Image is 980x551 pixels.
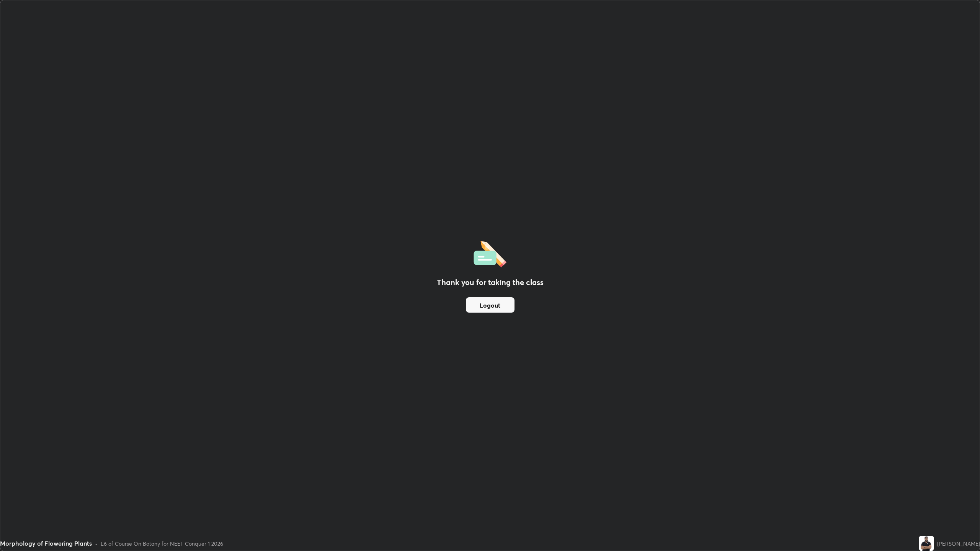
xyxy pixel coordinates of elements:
[919,536,934,551] img: 09ba80748d8d41ea85e1c15538fc8721.jpg
[95,540,98,548] div: •
[474,238,506,267] img: offlineFeedback.1438e8b3.svg
[437,277,544,288] h2: Thank you for taking the class
[937,540,980,548] div: [PERSON_NAME]
[101,540,223,548] div: L6 of Course On Botany for NEET Conquer 1 2026
[466,297,514,313] button: Logout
